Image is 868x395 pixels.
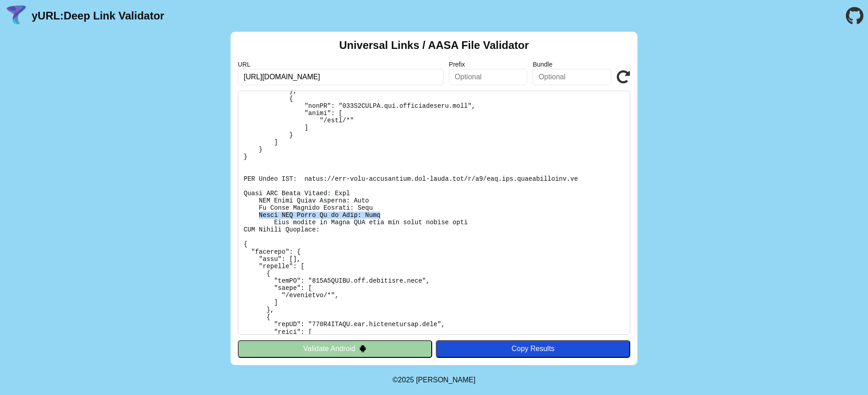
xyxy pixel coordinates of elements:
input: Optional [449,69,528,85]
a: yURL:Deep Link Validator [32,10,164,22]
input: Required [238,69,443,85]
h2: Universal Links / AASA File Validator [339,39,529,52]
img: yURL Logo [5,4,28,28]
footer: © [392,365,475,395]
a: Michael Ibragimchayev's Personal Site [416,376,476,384]
button: Copy Results [436,340,630,357]
label: Prefix [449,61,528,68]
pre: Lorem ipsu do: sitam://con.adi.elitseddoeius.te/incid-utl-etdo-magnaaliqua En Adminimv: Quis Nost... [238,91,630,335]
button: Validate Android [238,340,432,357]
label: Bundle [533,61,611,68]
label: URL [238,61,443,68]
div: Copy Results [440,345,626,353]
span: 2025 [398,376,414,384]
input: Optional [533,69,611,85]
img: droidIcon.svg [359,345,367,352]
